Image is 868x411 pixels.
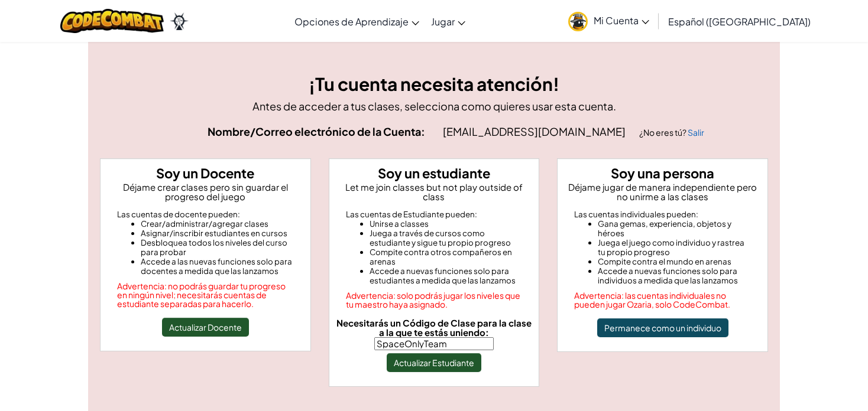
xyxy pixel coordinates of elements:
[170,12,189,30] img: Ozaria
[346,210,523,219] div: Las cuentas de Estudiante pueden:
[688,127,704,138] a: Salir
[334,182,535,201] p: Let me join classes but not play outside of class
[105,182,306,201] p: Déjame crear clases pero sin guardar el progreso del juego
[141,219,294,229] li: Crear/administrar/agregar clases
[100,97,768,115] p: Antes de acceder a tus clases, selecciona como quieres usar esta cuenta.
[594,14,649,27] span: Mi Cuenta
[141,257,294,276] li: Accede a las nuevas funciones solo para docentes a medida que las lanzamos
[289,5,425,37] a: Opciones de Aprendizaje
[346,291,523,309] div: Advertencia: solo podrás jugar los niveles que tu maestro haya asignado.
[562,182,763,201] p: Déjame jugar de manera independiente pero no unirme a las clases
[639,127,688,138] span: ¿No eres tú?
[598,238,751,257] li: Juega el juego como individuo y rastrea tu propio progreso
[370,229,523,247] li: Juega a través de cursos como estudiante y sigue tu propio progreso
[370,219,523,229] li: Unirse a classes
[668,15,811,28] span: Español ([GEOGRAPHIC_DATA])
[162,318,249,337] button: Actualizar Docente
[156,165,254,181] strong: Soy un Docente
[336,317,532,338] span: Necesitarás un Código de Clase para la clase a la que te estás uniendo:
[611,165,714,181] strong: Soy una persona
[662,5,817,37] a: Español ([GEOGRAPHIC_DATA])
[598,266,751,285] li: Accede a nuevas funciones solo para individuos a medida que las lanzamos
[117,210,294,219] div: Las cuentas de docente pueden:
[378,165,490,181] strong: Soy un estudiante
[568,12,588,31] img: avatar
[574,210,751,219] div: Las cuentas individuales pueden:
[598,257,751,266] li: Compite contra el mundo en arenas
[443,125,627,138] span: [EMAIL_ADDRESS][DOMAIN_NAME]
[117,282,294,308] div: Advertencia: no podrás guardar tu progreso en ningún nivel; necesitarás cuentas de estudiante sep...
[208,125,425,138] strong: Nombre/Correo electrónico de la Cuenta:
[100,71,768,97] h3: ¡Tu cuenta necesita atención!
[574,291,751,309] div: Advertencia: las cuentas individuales no pueden jugar Ozaria, solo CodeCombat.
[598,219,751,238] li: Gana gemas, experiencia, objetos y héroes
[370,266,523,285] li: Accede a nuevas funciones solo para estudiantes a medida que las lanzamos
[370,247,523,266] li: Compite contra otros compañeros en arenas
[60,9,164,33] img: CodeCombat logo
[597,318,728,337] button: Permanece como un individuo
[294,15,409,28] span: Opciones de Aprendizaje
[562,2,655,40] a: Mi Cuenta
[425,5,471,37] a: Jugar
[387,353,481,372] button: Actualizar Estudiante
[431,15,455,28] span: Jugar
[141,229,294,238] li: Asignar/inscribir estudiantes en cursos
[141,238,294,257] li: Desbloquea todos los niveles del curso para probar
[374,337,494,350] input: Necesitarás un Código de Clase para la clase a la que te estás uniendo:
